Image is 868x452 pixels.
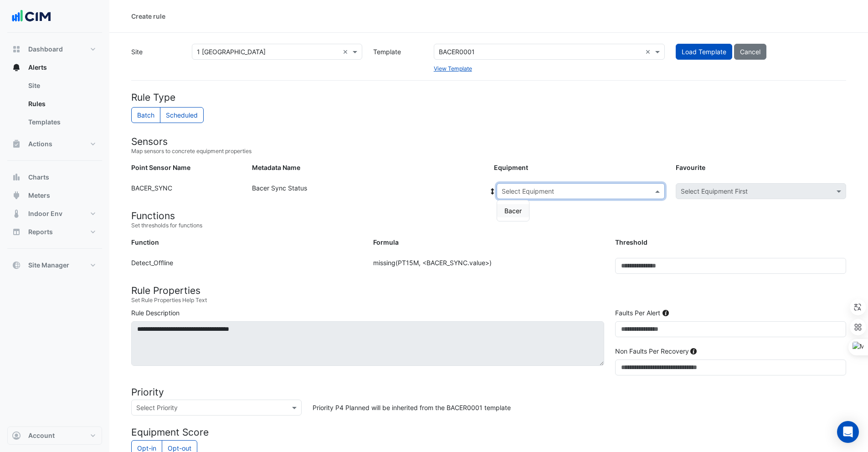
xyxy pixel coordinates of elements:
[307,400,852,416] div: Priority P4 Planned will be inherited from the BACER0001 template
[7,40,102,58] button: Dashboard
[131,92,846,103] h4: Rule Type
[615,346,689,356] label: Non Faults Per Recovery
[497,200,529,221] ng-dropdown-panel: Options list
[12,173,21,182] app-icon: Charts
[7,58,102,77] button: Alerts
[343,47,350,56] span: Clear
[28,173,49,182] span: Charts
[131,296,846,304] small: Set Rule Properties Help Text
[131,147,846,155] small: Map sensors to concrete equipment properties
[373,238,399,246] strong: Formula
[126,44,186,73] label: Site
[434,65,472,72] a: View Template
[734,44,766,60] button: Cancel
[131,107,160,123] label: Batch
[252,164,300,171] strong: Metadata Name
[7,77,102,135] div: Alerts
[12,139,21,149] app-icon: Actions
[12,45,21,54] app-icon: Dashboard
[131,285,846,296] h4: Rule Properties
[689,347,698,355] div: Tooltip anchor
[131,308,180,318] label: Rule Description
[12,63,21,72] app-icon: Alerts
[131,136,846,147] h4: Sensors
[7,426,102,445] button: Account
[12,191,21,200] app-icon: Meters
[28,209,62,218] span: Indoor Env
[131,426,846,438] h4: Equipment Score
[126,258,368,281] div: Detect_Offline
[28,139,52,149] span: Actions
[21,77,102,95] a: Site
[676,44,732,60] button: Load Template
[131,221,846,230] small: Set thresholds for functions
[28,63,47,72] span: Alerts
[645,47,653,56] span: Clear
[368,258,610,281] div: missing(PT15M, <BACER_SYNC.value>)
[126,183,247,203] div: BACER_SYNC
[615,238,647,246] strong: Threshold
[28,191,50,200] span: Meters
[247,183,488,203] div: Bacer Sync Status
[12,209,21,218] app-icon: Indoor Env
[676,164,705,171] strong: Favourite
[837,421,859,443] div: Open Intercom Messenger
[131,164,190,171] strong: Point Sensor Name
[7,205,102,223] button: Indoor Env
[676,183,846,199] app-favourites-select: Select Favourite
[497,183,665,199] app-equipment-select: Select Equipment
[28,261,69,270] span: Site Manager
[131,11,165,21] div: Create rule
[488,186,497,196] span: Copy equipment to all points
[12,227,21,236] app-icon: Reports
[7,186,102,205] button: Meters
[28,431,55,440] span: Account
[131,238,159,246] strong: Function
[21,95,102,113] a: Rules
[21,113,102,131] a: Templates
[160,107,204,123] label: Scheduled
[7,256,102,274] button: Site Manager
[494,164,528,171] strong: Equipment
[615,308,660,318] label: Faults Per Alert
[504,207,522,215] span: Bacer
[131,386,846,398] h4: Priority
[368,44,428,73] label: Template
[12,261,21,270] app-icon: Site Manager
[28,45,63,54] span: Dashboard
[131,210,846,221] h4: Functions
[7,135,102,153] button: Actions
[662,309,670,317] div: Tooltip anchor
[7,223,102,241] button: Reports
[7,168,102,186] button: Charts
[28,227,53,236] span: Reports
[11,7,52,26] img: Company Logo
